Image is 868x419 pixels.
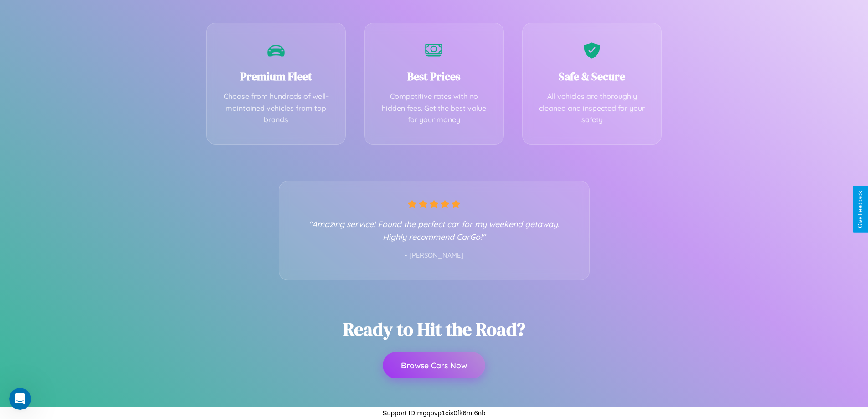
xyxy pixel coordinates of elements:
[343,317,525,341] h2: Ready to Hit the Road?
[536,69,648,84] h3: Safe & Secure
[536,91,648,126] p: All vehicles are thoroughly cleaned and inspected for your safety
[378,91,490,126] p: Competitive rates with no hidden fees. Get the best value for your money
[298,250,571,262] p: - [PERSON_NAME]
[221,69,332,84] h3: Premium Fleet
[298,217,571,243] p: "Amazing service! Found the perfect car for my weekend getaway. Highly recommend CarGo!"
[383,407,486,419] p: Support ID: mgqpvp1cis0fk6mt6nb
[378,69,490,84] h3: Best Prices
[383,352,485,378] button: Browse Cars Now
[9,388,31,410] iframe: Intercom live chat
[221,91,332,126] p: Choose from hundreds of well-maintained vehicles from top brands
[857,191,863,228] div: Give Feedback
